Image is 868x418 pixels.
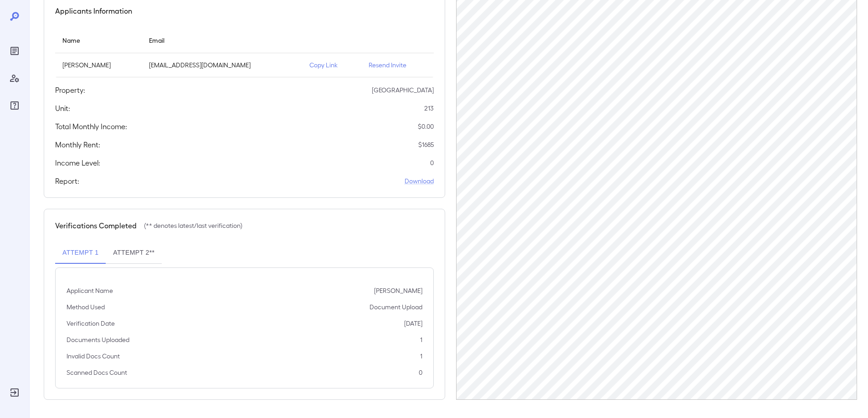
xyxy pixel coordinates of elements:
button: Attempt 1 [55,242,106,264]
th: Email [142,27,302,53]
h5: Applicants Information [55,5,132,16]
p: Verification Date [67,319,115,328]
p: 0 [430,158,434,167]
h5: Report: [55,176,79,186]
p: Scanned Docs Count [67,368,127,377]
h5: Monthly Rent: [55,139,100,150]
h5: Total Monthly Income: [55,121,127,132]
p: [EMAIL_ADDRESS][DOMAIN_NAME] [149,60,295,70]
h5: Unit: [55,103,70,114]
button: Attempt 2** [106,242,162,264]
p: Applicant Name [67,286,113,295]
h5: Verifications Completed [55,220,137,231]
p: Invalid Docs Count [67,352,120,361]
p: $ 1685 [418,140,434,149]
p: [PERSON_NAME] [374,286,422,295]
p: (** denotes latest/last verification) [144,221,242,230]
div: Reports [7,44,22,58]
p: Method Used [67,302,105,312]
p: [GEOGRAPHIC_DATA] [372,86,434,95]
div: Log Out [7,385,22,400]
p: [DATE] [404,319,422,328]
p: Resend Invite [369,60,426,70]
p: 1 [420,352,422,361]
p: Copy Link [309,60,354,70]
table: simple table [55,27,434,77]
p: Documents Uploaded [67,335,129,344]
h5: Property: [55,85,85,96]
th: Name [55,27,142,53]
p: 1 [420,335,422,344]
div: FAQ [7,98,22,113]
p: 0 [419,368,422,377]
a: Download [405,176,434,186]
h5: Income Level: [55,157,100,168]
div: Manage Users [7,71,22,86]
p: 213 [424,104,434,113]
p: Document Upload [370,302,422,312]
p: $ 0.00 [418,122,434,131]
p: [PERSON_NAME] [62,60,134,70]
